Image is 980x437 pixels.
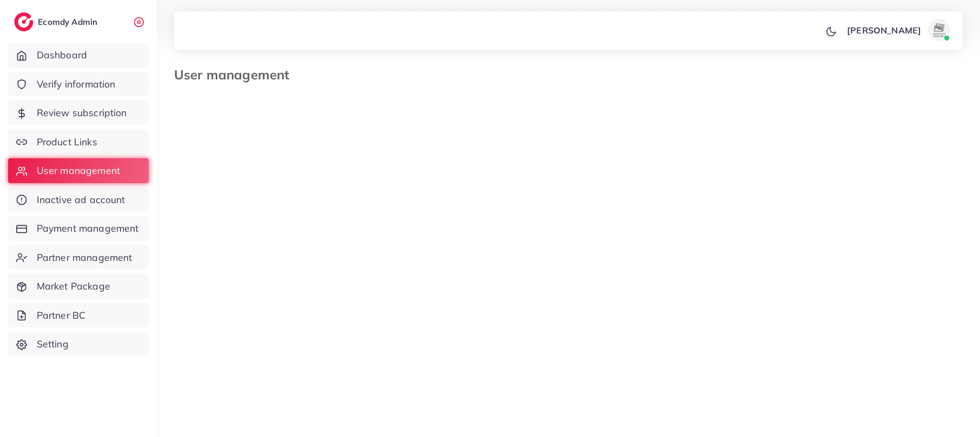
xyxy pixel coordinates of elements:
span: Verify information [37,77,116,91]
span: Dashboard [37,48,87,62]
a: Setting [8,332,149,357]
a: Market Package [8,274,149,299]
h2: Ecomdy Admin [38,17,100,27]
span: User management [37,164,120,178]
a: [PERSON_NAME]avatar [841,19,954,41]
span: Partner management [37,251,132,265]
a: Partner management [8,245,149,270]
p: [PERSON_NAME] [847,24,921,37]
span: Setting [37,337,69,351]
a: Partner BC [8,303,149,328]
a: User management [8,158,149,183]
h3: User management [174,67,298,83]
img: logo [14,12,34,31]
img: avatar [928,19,950,41]
a: Payment management [8,216,149,241]
a: logoEcomdy Admin [14,12,100,31]
a: Review subscription [8,100,149,125]
span: Product Links [37,135,97,149]
span: Market Package [37,279,110,293]
span: Partner BC [37,308,86,322]
a: Verify information [8,72,149,97]
span: Review subscription [37,106,127,120]
span: Payment management [37,221,139,236]
a: Inactive ad account [8,187,149,212]
span: Inactive ad account [37,193,125,207]
a: Dashboard [8,43,149,68]
a: Product Links [8,130,149,154]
